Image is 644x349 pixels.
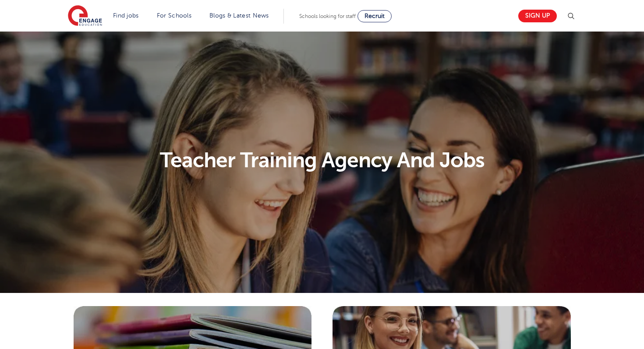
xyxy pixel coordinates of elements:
a: Sign up [518,10,557,22]
a: Blogs & Latest News [209,12,269,19]
a: Recruit [357,10,392,22]
span: Schools looking for staff [299,13,356,19]
a: For Schools [157,12,191,19]
span: Recruit [364,13,385,19]
a: Find jobs [113,12,139,19]
img: Engage Education [68,5,102,27]
h1: Teacher Training Agency And Jobs [63,150,581,171]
